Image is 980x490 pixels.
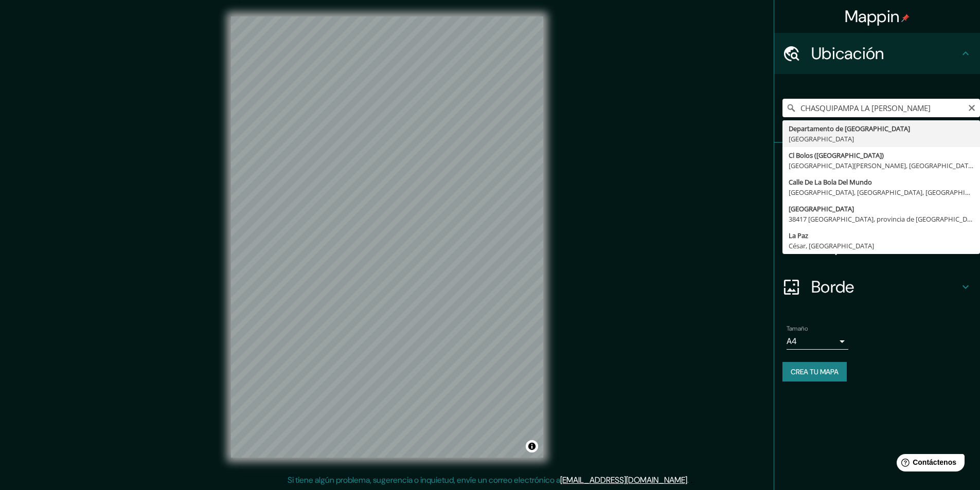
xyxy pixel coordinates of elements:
[888,450,969,479] iframe: Lanzador de widgets de ayuda
[687,475,689,485] font: .
[774,225,980,266] div: Disposición
[787,333,848,350] div: A4
[789,231,808,240] font: La Paz
[560,475,687,485] a: [EMAIL_ADDRESS][DOMAIN_NAME]
[787,336,797,347] font: A4
[789,161,974,170] font: [GEOGRAPHIC_DATA][PERSON_NAME], [GEOGRAPHIC_DATA]
[811,276,854,298] font: Borde
[968,102,976,112] button: Claro
[782,362,847,382] button: Crea tu mapa
[789,134,854,143] font: [GEOGRAPHIC_DATA]
[789,124,910,133] font: Departamento de [GEOGRAPHIC_DATA]
[774,143,980,184] div: Patas
[787,324,808,333] font: Tamaño
[689,474,690,485] font: .
[845,6,900,27] font: Mappin
[789,204,854,213] font: [GEOGRAPHIC_DATA]
[789,151,884,160] font: Cl Bolos ([GEOGRAPHIC_DATA])
[526,440,538,452] button: Activar o desactivar atribución
[690,474,692,485] font: .
[231,16,543,458] canvas: Mapa
[774,184,980,225] div: Estilo
[791,367,839,376] font: Crea tu mapa
[774,33,980,74] div: Ubicación
[782,99,980,117] input: Elige tu ciudad o zona
[789,241,874,250] font: César, [GEOGRAPHIC_DATA]
[288,475,560,485] font: Si tiene algún problema, sugerencia o inquietud, envíe un correo electrónico a
[901,14,910,22] img: pin-icon.png
[774,266,980,307] div: Borde
[811,43,884,64] font: Ubicación
[789,177,872,187] font: Calle De La Bola Del Mundo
